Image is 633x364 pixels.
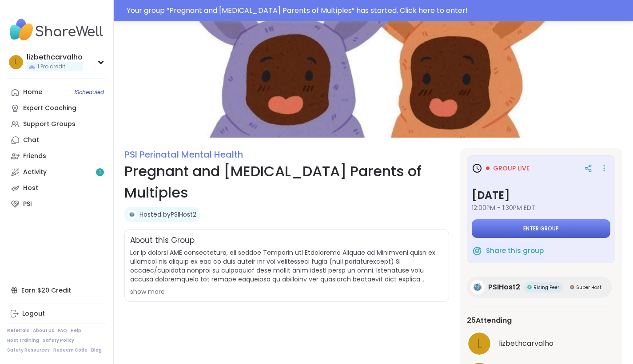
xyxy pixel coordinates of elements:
[477,335,482,352] span: l
[472,203,610,212] span: 12:00PM - 1:30PM EDT
[23,104,76,113] div: Expert Coaching
[124,148,243,161] a: PSI Perinatal Mental Health
[23,120,76,129] div: Support Groups
[22,309,45,318] div: Logout
[130,248,443,284] span: Lor ip dolorsi AME consectetura, eli seddoe Temporin utl Etdolorema Aliquae ad Minimveni quisn ex...
[493,164,529,173] span: Group live
[33,328,54,334] a: About Us
[91,347,102,353] a: Blog
[124,161,449,203] h1: Pregnant and [MEDICAL_DATA] Parents of Multiples
[23,88,42,97] div: Home
[127,210,136,219] img: PSIHost2
[7,196,106,212] a: PSI
[7,100,106,116] a: Expert Coaching
[7,282,106,298] div: Earn $20 Credit
[139,210,196,219] a: Hosted byPSIHost2
[130,287,443,296] div: show more
[7,84,106,100] a: Home1Scheduled
[467,277,612,298] a: PSIHost2PSIHost2Rising PeerRising PeerSuper HostSuper Host
[114,21,633,138] img: Pregnant and Postpartum Parents of Multiples cover image
[7,337,39,344] a: Host Training
[576,284,601,291] span: Super Host
[472,241,544,260] button: Share this group
[37,63,65,71] span: 1 Pro credit
[15,56,18,68] span: l
[23,184,38,193] div: Host
[130,235,195,246] h2: About this Group
[127,5,628,16] div: Your group “ Pregnant and [MEDICAL_DATA] Parents of Multiples ” has started. Click here to enter!
[7,347,50,353] a: Safety Resources
[58,328,67,334] a: FAQ
[7,328,29,334] a: Referrals
[7,164,106,180] a: Activity1
[99,169,101,176] span: 1
[486,246,544,256] span: Share this group
[7,116,106,132] a: Support Groups
[472,187,610,203] h3: [DATE]
[23,152,46,161] div: Friends
[43,337,74,344] a: Safety Policy
[499,338,553,349] span: lizbethcarvalho
[23,168,47,177] div: Activity
[523,225,559,232] span: Enter group
[488,282,520,293] span: PSIHost2
[527,285,532,289] img: Rising Peer
[472,219,610,238] button: Enter group
[53,347,88,353] a: Redeem Code
[472,245,482,256] img: ShareWell Logomark
[570,285,574,289] img: Super Host
[470,280,485,294] img: PSIHost2
[533,284,559,291] span: Rising Peer
[467,315,512,326] span: 25 Attending
[7,14,106,45] img: ShareWell Nav Logo
[467,331,615,356] a: llizbethcarvalho
[23,200,32,209] div: PSI
[7,180,106,196] a: Host
[7,132,106,148] a: Chat
[27,52,83,62] div: lizbethcarvalho
[23,136,39,145] div: Chat
[7,148,106,164] a: Friends
[74,89,104,96] span: 1 Scheduled
[7,306,106,322] a: Logout
[71,328,81,334] a: Help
